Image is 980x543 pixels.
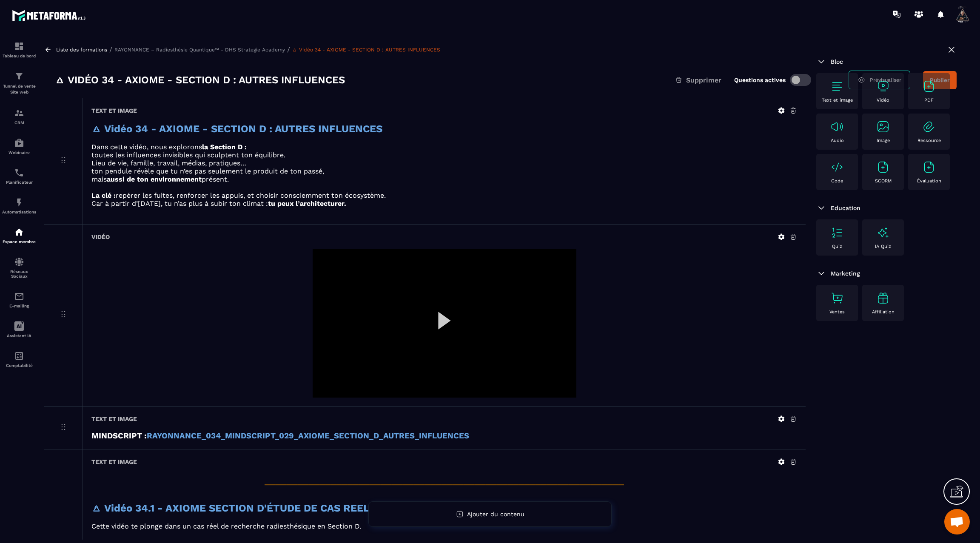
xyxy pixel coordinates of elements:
p: Vidéo [877,97,889,103]
img: scheduler [14,168,24,178]
img: automations [14,197,24,208]
a: automationsautomationsWebinaire [2,131,36,161]
img: text-image no-wra [922,160,936,174]
p: Réseaux Sociaux [2,269,36,279]
img: logo [12,8,88,23]
span: toutes les influences invisibles qui sculptent ton équilibre. [91,151,285,159]
p: PDF [924,97,934,103]
p: Espace membre [2,239,36,244]
span: Supprimer [686,76,721,84]
p: Tunnel de vente Site web [2,83,36,95]
span: Lieu de vie, famille, travail, médias, pratiques… [91,159,246,167]
strong: la Section D : [202,143,247,151]
a: automationsautomationsAutomatisations [2,191,36,221]
a: RAYONNANCE_034_MINDSCRIPT_029_AXIOME_SECTION_D_AUTRES_INFLUENCES [147,431,469,441]
a: 🜂 Vidéo 34 - AXIOME - SECTION D : AUTRES INFLUENCES [292,47,440,53]
strong: La clé : [91,191,116,199]
span: présent. [202,175,229,183]
span: Bloc [831,58,843,65]
img: formation [14,71,24,81]
span: Dans cette vidéo, nous explorons [91,143,202,151]
img: text-image no-wra [830,160,844,174]
img: text-image [876,291,890,305]
p: Audio [831,138,844,143]
p: Planificateur [2,180,36,185]
strong: tu peux l’architecturer. [268,199,346,208]
h3: 🜂 Vidéo 34 - AXIOME - SECTION D : AUTRES INFLUENCES [55,73,345,87]
img: arrow-down [816,57,826,67]
p: CRM [2,120,36,125]
span: Cette vidéo te plonge dans un cas réel de recherche radiesthésique en Section D. [91,522,361,530]
span: _________________________________________________________________ [265,474,624,486]
a: formationformationCRM [2,102,36,131]
img: email [14,291,24,301]
a: schedulerschedulerPlanificateur [2,161,36,191]
img: text-image no-wra [830,291,844,305]
p: Tableau de bord [2,54,36,58]
span: repérer les fuites, renforcer les appuis, et choisir consciemment ton écosystème. [116,191,386,199]
span: / [109,45,112,54]
p: Comptabilité [2,363,36,368]
span: ton pendule révèle que tu n’es pas seulement le produit de ton passé, [91,167,324,175]
strong: aussi de ton environnement [107,175,202,183]
img: text-image no-wra [876,120,890,134]
h6: Vidéo [91,233,110,240]
p: E-mailing [2,304,36,308]
a: automationsautomationsEspace membre [2,221,36,250]
span: mais [91,175,107,183]
label: Questions actives [734,77,786,83]
img: text-image no-wra [830,120,844,134]
img: text-image no-wra [876,80,890,93]
p: Text et image [822,97,853,103]
img: arrow-down [816,203,826,213]
img: automations [14,138,24,148]
p: Webinaire [2,150,36,155]
a: Assistant IA [2,315,36,344]
p: Image [877,138,890,143]
span: Education [831,205,860,211]
img: accountant [14,351,24,361]
p: Ressource [917,138,941,143]
p: Ventes [829,309,845,315]
span: / [287,45,290,54]
span: Car à partir d’[DATE], tu n’as plus à subir ton climat : [91,199,268,208]
div: Ouvrir le chat [944,509,970,534]
strong: 🜂 Vidéo 34 - AXIOME - SECTION D : AUTRES INFLUENCES [91,123,382,135]
a: Liste des formations [56,47,107,53]
strong: MINDSCRIPT : [91,431,147,441]
span: Marketing [831,270,860,277]
p: Assistant IA [2,333,36,338]
a: formationformationTableau de bord [2,35,36,65]
img: automations [14,227,24,237]
strong: 🜂 Vidéo 34.1 - AXIOME SECTION D'ÉTUDE DE CAS REEL AUTRES INFLUENCES [91,502,479,514]
img: formation [14,41,24,51]
a: formationformationTunnel de vente Site web [2,65,36,102]
img: text-image no-wra [830,226,844,239]
p: Code [831,178,843,184]
p: Affiliation [872,309,895,315]
a: emailemailE-mailing [2,285,36,315]
img: arrow-down [816,268,826,279]
a: social-networksocial-networkRéseaux Sociaux [2,250,36,285]
p: Automatisations [2,210,36,214]
img: text-image no-wra [922,80,936,93]
span: Ajouter du contenu [467,511,524,517]
img: text-image no-wra [830,80,844,93]
a: RAYONNANCE – Radiesthésie Quantique™ - DHS Strategie Academy [114,47,285,53]
p: SCORM [875,178,892,184]
img: text-image no-wra [876,160,890,174]
h6: Text et image [91,458,137,465]
a: accountantaccountantComptabilité [2,344,36,374]
img: text-image no-wra [922,120,936,134]
h6: Text et image [91,107,137,114]
p: Évaluation [917,178,941,184]
p: IA Quiz [875,244,891,249]
img: text-image [876,226,890,239]
img: social-network [14,257,24,267]
p: Quiz [832,244,842,249]
h6: Text et image [91,415,137,422]
img: formation [14,108,24,118]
